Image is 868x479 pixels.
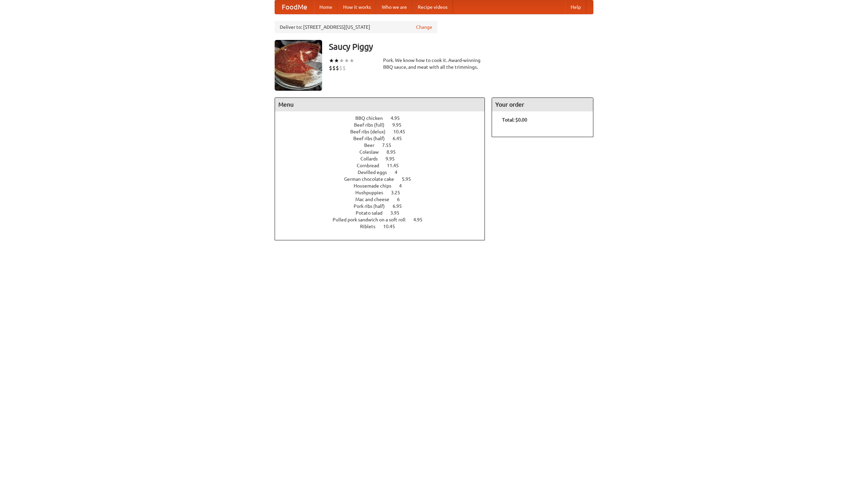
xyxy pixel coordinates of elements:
span: 11.45 [387,163,406,168]
li: $ [332,64,336,72]
h4: Menu [275,98,485,111]
a: Cornbread 11.45 [357,163,411,168]
a: FoodMe [275,0,314,14]
li: ★ [349,57,354,64]
span: Pulled pork sandwich on a soft roll [333,217,412,222]
span: Beef ribs (half) [353,136,392,141]
a: Housemade chips 4 [354,183,414,189]
a: Riblets 10.45 [360,224,408,229]
a: Mac and cheese 6 [355,197,412,202]
h4: Your order [492,98,593,111]
span: BBQ chicken [355,115,390,121]
li: ★ [344,57,349,64]
span: Riblets [360,224,382,229]
h3: Saucy Piggy [329,40,593,53]
span: Pork ribs (half) [354,203,392,209]
span: Housemade chips [354,183,398,189]
a: Change [416,24,432,30]
li: $ [336,64,339,72]
span: 6.95 [393,203,409,209]
span: Devilled eggs [358,170,394,175]
span: Coleslaw [359,149,386,155]
a: Coleslaw 8.95 [359,149,408,155]
span: 10.45 [393,129,412,134]
span: Beer [364,143,381,148]
span: 6 [397,197,407,202]
a: Collards 9.95 [360,156,407,161]
a: Hushpuppies 3.25 [355,190,413,195]
li: ★ [334,57,339,64]
a: Beef ribs (full) 9.95 [354,122,414,128]
span: Collards [360,156,384,161]
span: 9.95 [386,156,401,161]
span: 3.25 [391,190,407,195]
span: Potato salad [356,210,389,216]
li: $ [339,64,342,72]
a: Beef ribs (half) 6.45 [353,136,414,141]
li: $ [329,64,332,72]
span: Beef ribs (delux) [350,129,392,134]
span: 5.95 [402,176,418,182]
a: Who we are [376,0,412,14]
span: Hushpuppies [355,190,390,195]
li: $ [342,64,346,72]
li: ★ [339,57,344,64]
li: ★ [329,57,334,64]
div: Deliver to: [STREET_ADDRESS][US_STATE] [275,21,437,33]
a: Devilled eggs 4 [358,170,410,175]
a: Home [314,0,338,14]
span: 4 [395,170,404,175]
span: German chocolate cake [344,176,401,182]
a: Potato salad 3.95 [356,210,412,216]
a: Pulled pork sandwich on a soft roll 4.95 [333,217,435,222]
a: Pork ribs (half) 6.95 [354,203,414,209]
a: German chocolate cake 5.95 [344,176,423,182]
div: Pork. We know how to cook it. Award-winning BBQ sauce, and meat with all the trimmings. [383,57,485,70]
span: Cornbread [357,163,386,168]
span: 4.95 [391,115,407,121]
img: angular.jpg [275,40,322,91]
a: BBQ chicken 4.95 [355,115,412,121]
a: Help [565,0,586,14]
span: Mac and cheese [355,197,396,202]
span: Beef ribs (full) [354,122,391,128]
a: Beer 7.55 [364,143,404,148]
span: 6.45 [393,136,409,141]
a: Beef ribs (delux) 10.45 [350,129,418,134]
a: How it works [338,0,376,14]
span: 4.95 [413,217,429,222]
b: Total: $0.00 [502,117,527,123]
span: 9.95 [392,122,408,128]
span: 8.95 [387,149,402,155]
span: 3.95 [390,210,406,216]
span: 4 [399,183,409,189]
a: Recipe videos [412,0,453,14]
span: 10.45 [383,224,402,229]
span: 7.55 [382,143,398,148]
